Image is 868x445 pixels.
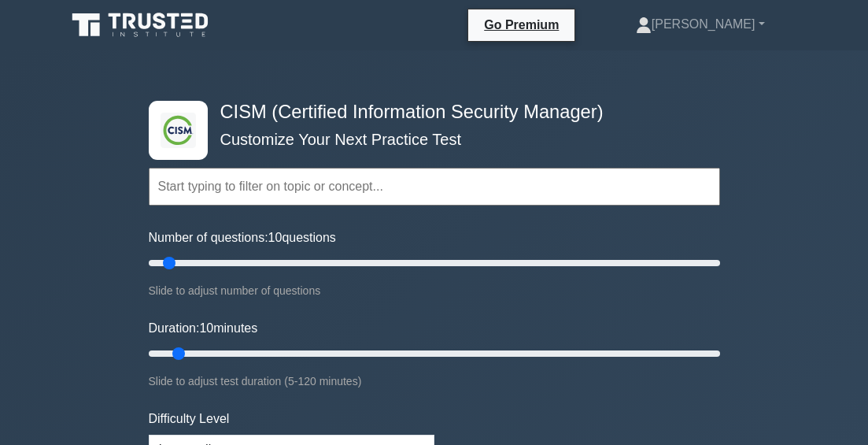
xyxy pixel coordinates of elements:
[149,228,336,247] label: Number of questions: questions
[149,319,258,338] label: Duration: minutes
[149,410,230,428] label: Difficulty Level
[475,15,568,35] a: Go Premium
[214,101,643,123] h4: CISM (Certified Information Security Manager)
[598,9,803,40] a: [PERSON_NAME]
[149,168,720,206] input: Start typing to filter on topic or concept...
[149,372,720,391] div: Slide to adjust test duration (5-120 minutes)
[199,321,213,335] span: 10
[268,231,283,244] span: 10
[149,281,720,300] div: Slide to adjust number of questions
